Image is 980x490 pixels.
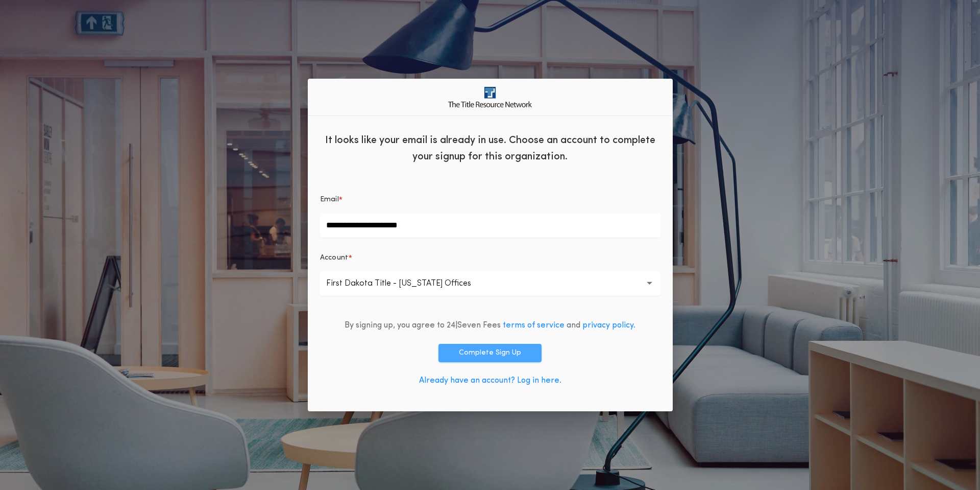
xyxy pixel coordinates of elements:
[582,321,635,330] a: privacy policy.
[345,319,635,332] div: By signing up, you agree to 24|Seven Fees and
[419,377,561,385] a: Already have an account? Log in here.
[503,321,565,330] a: terms of service
[326,277,487,290] p: First Dakota Title - [US_STATE] Offices
[448,87,532,107] img: logo
[320,213,660,238] input: Email*
[308,124,673,170] div: It looks like your email is already in use. Choose an account to complete your signup for this or...
[320,253,349,263] p: Account
[320,195,339,205] p: Email
[320,271,660,296] button: First Dakota Title - [US_STATE] Offices
[438,344,542,362] button: Complete Sign Up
